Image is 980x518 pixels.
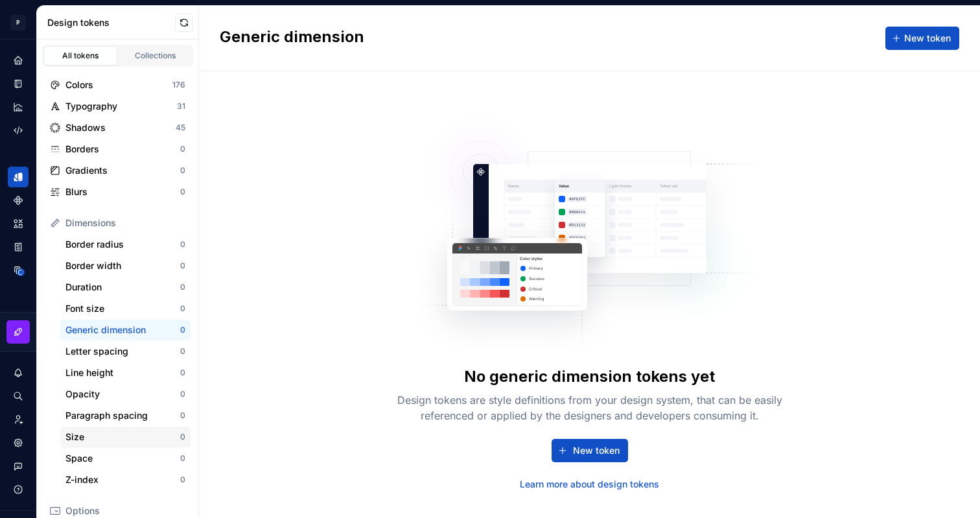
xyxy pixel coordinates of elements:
[180,475,185,485] div: 0
[180,432,185,442] div: 0
[45,117,191,138] a: Shadows45
[180,410,185,421] div: 0
[8,260,29,281] a: Data sources
[65,164,180,177] div: Gradients
[65,78,172,91] div: Colors
[573,444,620,457] span: New token
[123,51,188,61] div: Collections
[8,190,29,211] a: Components
[60,277,191,298] a: Duration0
[172,80,185,90] div: 176
[180,303,185,314] div: 0
[60,255,191,276] a: Border width0
[60,234,191,255] a: Border radius0
[60,448,191,469] a: Space0
[8,120,29,141] a: Code automation
[65,345,180,358] div: Letter spacing
[60,320,191,340] a: Generic dimension0
[552,439,628,462] button: New token
[65,281,180,294] div: Duration
[65,302,180,315] div: Font size
[60,341,191,362] a: Letter spacing0
[60,405,191,426] a: Paragraph spacing0
[176,123,185,133] div: 45
[8,237,29,257] a: Storybook stories
[65,121,176,134] div: Shadows
[60,362,191,383] a: Line height0
[45,182,191,202] a: Blurs0
[65,185,180,198] div: Blurs
[48,51,113,61] div: All tokens
[885,27,959,50] button: New token
[180,165,185,176] div: 0
[8,97,29,117] a: Analytics
[65,100,177,113] div: Typography
[8,456,29,477] button: Contact support
[8,409,29,430] a: Invite team
[60,298,191,319] a: Font size0
[45,160,191,181] a: Gradients0
[10,15,26,30] div: P
[8,213,29,234] a: Assets
[180,325,185,335] div: 0
[65,324,180,336] div: Generic dimension
[180,368,185,378] div: 0
[8,386,29,406] button: Search ⌘K
[464,366,715,387] div: No generic dimension tokens yet
[8,362,29,383] button: Notifications
[65,452,180,465] div: Space
[65,409,180,422] div: Paragraph spacing
[65,473,180,486] div: Z-index
[65,217,185,230] div: Dimensions
[65,388,180,401] div: Opacity
[60,469,191,490] a: Z-index0
[3,8,34,36] button: P
[180,239,185,250] div: 0
[382,392,797,423] div: Design tokens are style definitions from your design system, that can be easily referenced or app...
[8,50,29,71] a: Home
[65,366,180,379] div: Line height
[65,430,180,443] div: Size
[180,453,185,464] div: 0
[180,261,185,271] div: 0
[180,346,185,357] div: 0
[8,73,29,94] a: Documentation
[60,384,191,405] a: Opacity0
[47,16,175,29] div: Design tokens
[45,75,191,95] a: Colors176
[65,259,180,272] div: Border width
[60,427,191,447] a: Size0
[45,139,191,159] a: Borders0
[45,96,191,117] a: Typography31
[180,389,185,399] div: 0
[8,432,29,453] a: Settings
[180,144,185,154] div: 0
[65,238,180,251] div: Border radius
[8,167,29,187] a: Design tokens
[180,187,185,197] div: 0
[180,282,185,292] div: 0
[65,143,180,156] div: Borders
[904,32,951,45] span: New token
[220,27,364,50] h2: Generic dimension
[65,504,185,517] div: Options
[520,478,659,491] a: Learn more about design tokens
[177,101,185,112] div: 31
